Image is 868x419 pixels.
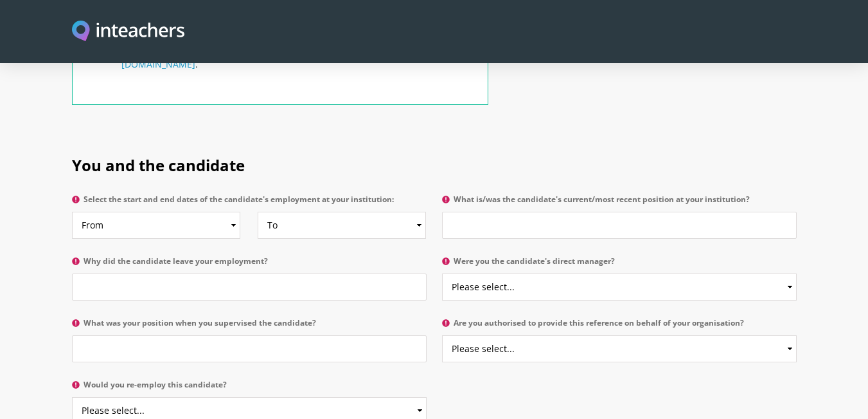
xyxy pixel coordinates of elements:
label: Select the start and end dates of the candidate's employment at your institution: [72,195,427,212]
label: What is/was the candidate's current/most recent position at your institution? [442,195,797,212]
label: Are you authorised to provide this reference on behalf of your organisation? [442,319,797,335]
label: Why did the candidate leave your employment? [72,257,427,274]
a: Visit this site's homepage [72,21,185,43]
label: What was your position when you supervised the candidate? [72,319,427,335]
label: Would you re-employ this candidate? [72,380,427,397]
img: Inteachers [72,21,185,43]
span: You and the candidate [72,154,245,176]
label: Were you the candidate's direct manager? [442,257,797,274]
